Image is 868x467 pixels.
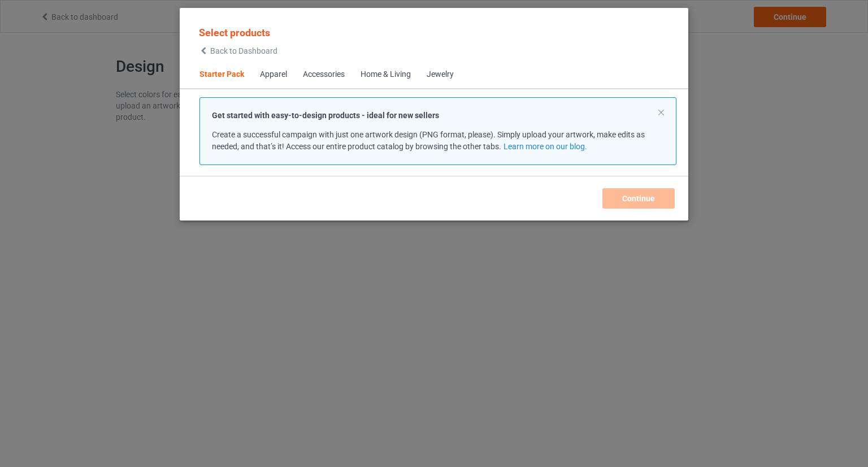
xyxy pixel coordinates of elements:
span: Starter Pack [192,61,252,88]
span: Select products [199,27,270,38]
span: Create a successful campaign with just one artwork design (PNG format, please). Simply upload you... [212,130,645,151]
div: Home & Living [361,69,411,80]
strong: Get started with easy-to-design products - ideal for new sellers [212,111,439,120]
div: Apparel [260,69,287,80]
a: Learn more on our blog. [504,142,587,151]
div: Accessories [303,69,345,80]
div: Jewelry [427,69,454,80]
span: Back to Dashboard [210,46,277,55]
